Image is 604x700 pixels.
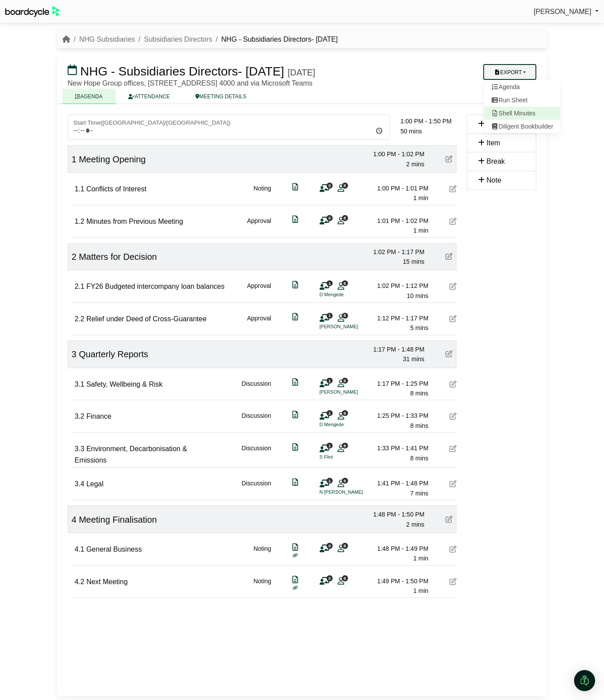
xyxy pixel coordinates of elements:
span: New Hope Group offices, [STREET_ADDRESS] 4000 and via Microsoft Teams [68,79,313,87]
span: 8 [342,478,348,484]
span: 2 [72,252,76,262]
div: 1:48 PM - 1:50 PM [363,510,424,519]
a: Agenda [484,80,561,93]
div: 1:00 PM - 1:01 PM [367,183,428,193]
span: 1 [72,154,76,164]
span: 8 [342,410,348,416]
span: 8 [342,183,348,188]
a: AGENDA [62,89,115,104]
span: FY26 Budgeted intercompany loan balances [86,283,225,290]
span: Minutes from Previous Meeting [86,218,183,225]
div: Discussion [241,443,271,466]
a: Diligent Bookbuilder [484,120,561,133]
div: Approval [247,216,271,236]
span: 1 min [413,555,428,562]
span: 8 [342,575,348,581]
nav: breadcrumb [62,34,338,45]
span: 3.2 [75,413,84,420]
li: [PERSON_NAME] [320,323,385,330]
span: 2 mins [406,521,424,528]
span: Break [486,158,505,165]
div: 1:41 PM - 1:48 PM [367,478,428,488]
span: General Business [86,546,142,553]
div: Discussion [241,379,271,398]
span: 5 mins [410,324,428,331]
li: D Mengede [320,291,385,298]
span: Note [486,176,501,184]
span: Safety, Wellbeing & Risk [86,381,163,388]
span: 1 [327,410,333,416]
span: 1.2 [75,218,84,225]
span: 2.2 [75,315,84,323]
li: D Mengede [320,421,385,428]
div: 1:17 PM - 1:48 PM [363,345,424,354]
div: 1:17 PM - 1:25 PM [367,379,428,388]
div: Discussion [241,411,271,431]
span: Quarterly Reports [79,349,148,359]
span: Legal [86,480,104,488]
span: 50 mins [400,128,422,135]
span: 2 mins [406,161,424,168]
div: Open Intercom Messenger [574,670,595,691]
div: Approval [247,281,271,301]
span: 3 [72,349,76,359]
span: 8 [342,280,348,286]
span: 8 mins [410,455,428,462]
span: 1 [327,443,333,449]
span: 1 min [413,194,428,201]
a: MEETING DETAILS [183,89,259,104]
span: 0 [327,575,333,581]
span: 15 mins [403,258,424,265]
div: 1:49 PM - 1:50 PM [367,576,428,586]
div: Noting [254,544,271,564]
span: 1 [327,313,333,319]
span: 1 [327,378,333,384]
span: Item [486,139,500,147]
span: 3.1 [75,381,84,388]
span: Meeting Opening [79,154,146,164]
span: 4.1 [75,546,84,553]
span: 0 [327,215,333,221]
span: 4 [72,515,76,524]
span: [PERSON_NAME] [534,8,592,15]
span: 1.1 [75,185,84,193]
span: 3.3 [75,445,84,452]
li: [PERSON_NAME] [320,388,385,396]
span: 10 mins [407,292,428,299]
div: Noting [254,183,271,203]
div: Approval [247,313,271,333]
span: 8 [342,378,348,384]
span: 8 [342,215,348,221]
li: NHG - Subsidiaries Directors- [DATE] [212,34,338,45]
span: 1 [327,280,333,286]
span: 8 [342,443,348,449]
span: 8 mins [410,390,428,397]
div: 1:02 PM - 1:17 PM [363,247,424,257]
span: 2.1 [75,283,84,290]
button: Export [483,64,536,80]
div: 1:01 PM - 1:02 PM [367,216,428,226]
span: Meeting Finalisation [79,515,157,524]
a: NHG Subsidiaries [79,36,135,43]
span: 1 min [413,587,428,594]
span: NHG - Subsidiaries Directors- [DATE] [80,65,284,78]
li: N [PERSON_NAME] [320,488,385,496]
a: Run Sheet [484,93,561,107]
span: Conflicts of Interest [86,185,147,193]
span: 31 mins [403,355,424,363]
a: [PERSON_NAME] [534,6,599,18]
div: 1:02 PM - 1:12 PM [367,281,428,291]
span: 7 mins [410,490,428,497]
span: Finance [86,413,111,420]
span: 1 min [413,227,428,234]
span: Next Meeting [86,578,128,585]
span: 1 [327,478,333,484]
span: 8 mins [410,422,428,429]
div: 1:00 PM - 1:02 PM [363,149,424,159]
span: 8 [342,313,348,319]
span: 3.4 [75,480,84,488]
span: 0 [327,183,333,188]
a: ATTENDANCE [115,89,183,104]
li: S Flint [320,453,385,461]
img: BoardcycleBlackGreen-aaafeed430059cb809a45853b8cf6d952af9d84e6e89e1f1685b34bfd5cb7d64.svg [5,6,60,17]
